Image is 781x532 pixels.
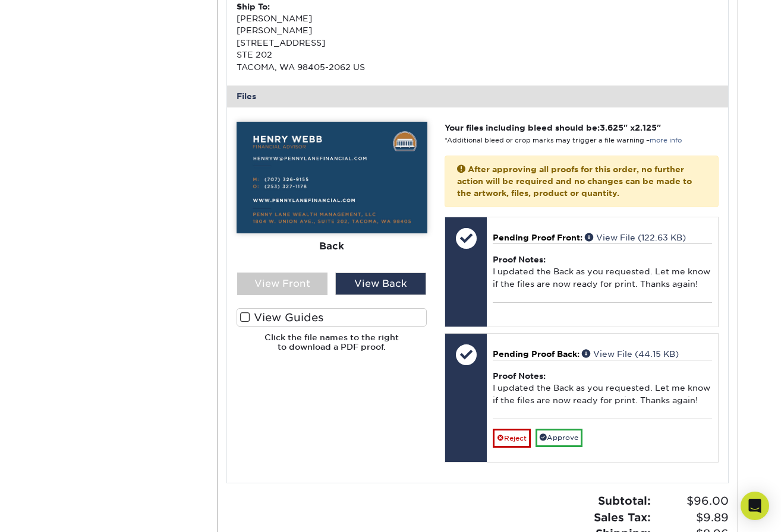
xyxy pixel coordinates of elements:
[594,511,651,524] strong: Sales Tax:
[598,494,651,507] strong: Subtotal:
[237,233,427,259] div: Back
[493,233,582,242] span: Pending Proof Front:
[600,123,623,132] span: 3.625
[237,1,478,73] div: [PERSON_NAME] [PERSON_NAME] [STREET_ADDRESS] STE 202 TACOMA, WA 98405-2062 US
[237,308,427,327] label: View Guides
[335,273,426,295] div: View Back
[493,243,712,302] div: I updated the Back as you requested. Let me know if the files are now ready for print. Thanks again!
[493,349,580,359] span: Pending Proof Back:
[536,429,582,447] a: Approve
[582,349,679,359] a: View File (44.15 KB)
[445,137,682,144] small: *Additional bleed or crop marks may trigger a file warning –
[585,233,686,242] a: View File (122.63 KB)
[650,137,682,144] a: more info
[493,255,546,264] strong: Proof Notes:
[227,85,729,107] div: Files
[493,371,546,381] strong: Proof Notes:
[237,332,427,362] h6: Click the file names to the right to download a PDF proof.
[457,164,692,198] strong: After approving all proofs for this order, no further action will be required and no changes can ...
[635,123,657,132] span: 2.125
[493,360,712,419] div: I updated the Back as you requested. Let me know if the files are now ready for print. Thanks again!
[237,2,270,11] strong: Ship To:
[493,429,531,448] a: Reject
[445,123,661,132] strong: Your files including bleed should be: " x "
[654,509,729,526] span: $9.89
[237,273,328,295] div: View Front
[741,492,769,520] div: Open Intercom Messenger
[654,493,729,509] span: $96.00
